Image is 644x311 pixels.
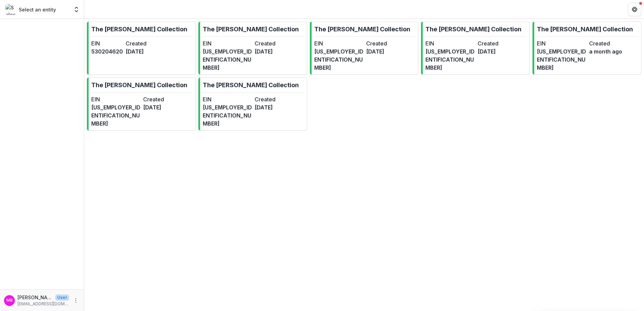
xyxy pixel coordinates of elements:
dd: [DATE] [126,47,157,56]
dt: Created [126,39,157,47]
a: The [PERSON_NAME] CollectionEIN[US_EMPLOYER_IDENTIFICATION_NUMBER]Createda month ago [533,22,641,75]
dt: EIN [203,95,252,103]
p: The [PERSON_NAME] Collection [203,80,299,90]
dd: [US_EMPLOYER_IDENTIFICATION_NUMBER] [537,47,586,72]
dd: a month ago [589,47,638,56]
a: The [PERSON_NAME] CollectionEIN[US_EMPLOYER_IDENTIFICATION_NUMBER]Created[DATE] [310,22,419,75]
dd: [US_EMPLOYER_IDENTIFICATION_NUMBER] [425,47,475,72]
p: The [PERSON_NAME] Collection [91,80,187,90]
a: The [PERSON_NAME] CollectionEIN[US_EMPLOYER_IDENTIFICATION_NUMBER]Created[DATE] [421,22,530,75]
dd: [US_EMPLOYER_IDENTIFICATION_NUMBER] [203,103,252,128]
a: The [PERSON_NAME] CollectionEIN[US_EMPLOYER_IDENTIFICATION_NUMBER]Created[DATE] [198,22,307,75]
dt: Created [143,95,192,103]
dd: [DATE] [255,103,304,111]
dd: [US_EMPLOYER_IDENTIFICATION_NUMBER] [91,103,140,128]
dt: Created [589,39,638,47]
div: Maglyn Bertrand [6,298,13,303]
a: The [PERSON_NAME] CollectionEIN530204620Created[DATE] [87,22,196,75]
p: [EMAIL_ADDRESS][DOMAIN_NAME] [18,301,69,307]
dt: EIN [203,39,252,47]
dt: EIN [91,95,140,103]
dd: [US_EMPLOYER_IDENTIFICATION_NUMBER] [203,47,252,72]
dd: [DATE] [255,47,304,56]
dt: EIN [91,39,123,47]
button: More [72,297,80,305]
p: The [PERSON_NAME] Collection [537,25,633,34]
p: The [PERSON_NAME] Collection [203,25,299,34]
a: The [PERSON_NAME] CollectionEIN[US_EMPLOYER_IDENTIFICATION_NUMBER]Created[DATE] [198,77,307,131]
p: The [PERSON_NAME] Collection [91,25,187,34]
p: Select an entity [19,6,56,13]
dt: Created [366,39,415,47]
dd: 530204620 [91,47,123,56]
p: The [PERSON_NAME] Collection [314,25,410,34]
dd: [DATE] [143,103,192,111]
a: The [PERSON_NAME] CollectionEIN[US_EMPLOYER_IDENTIFICATION_NUMBER]Created[DATE] [87,77,196,131]
dt: EIN [314,39,363,47]
img: Select an entity [5,4,16,15]
button: Get Help [628,3,641,16]
dt: Created [255,95,304,103]
p: User [55,295,69,301]
dt: EIN [537,39,586,47]
p: [PERSON_NAME] [18,294,53,301]
dd: [DATE] [366,47,415,56]
p: The [PERSON_NAME] Collection [425,25,521,34]
dt: Created [478,39,527,47]
dt: EIN [425,39,475,47]
dt: Created [255,39,304,47]
button: Open entity switcher [72,3,81,16]
dd: [US_EMPLOYER_IDENTIFICATION_NUMBER] [314,47,363,72]
dd: [DATE] [478,47,527,56]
